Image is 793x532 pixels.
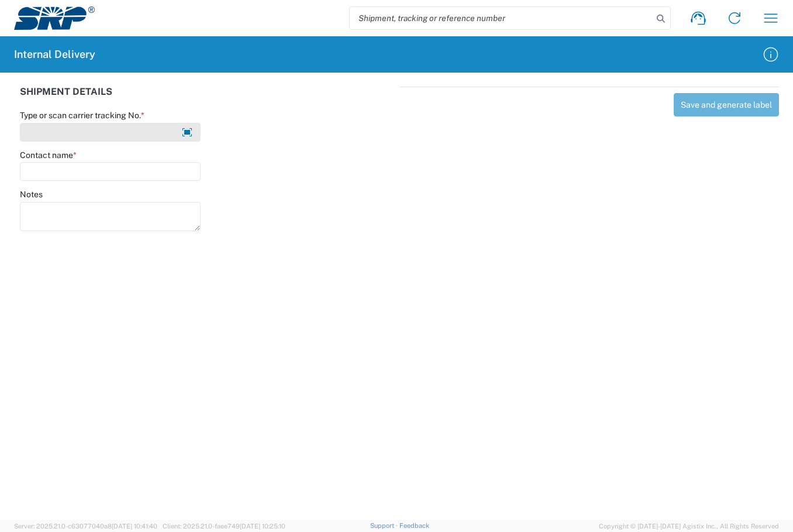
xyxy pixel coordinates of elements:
label: Contact name [20,150,77,160]
label: Notes [20,189,43,200]
a: Feedback [399,522,429,529]
span: Server: 2025.21.0-c63077040a8 [14,523,157,530]
span: [DATE] 10:25:10 [240,523,285,530]
input: Shipment, tracking or reference number [350,7,653,29]
h2: Internal Delivery [14,47,95,61]
label: Type or scan carrier tracking No. [20,110,144,121]
img: srp [14,6,95,30]
span: Client: 2025.21.0-faee749 [163,523,285,530]
span: Copyright © [DATE]-[DATE] Agistix Inc., All Rights Reserved [599,521,779,531]
a: Support [370,522,399,529]
div: SHIPMENT DETAILS [20,87,394,110]
span: [DATE] 10:41:40 [112,523,157,530]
